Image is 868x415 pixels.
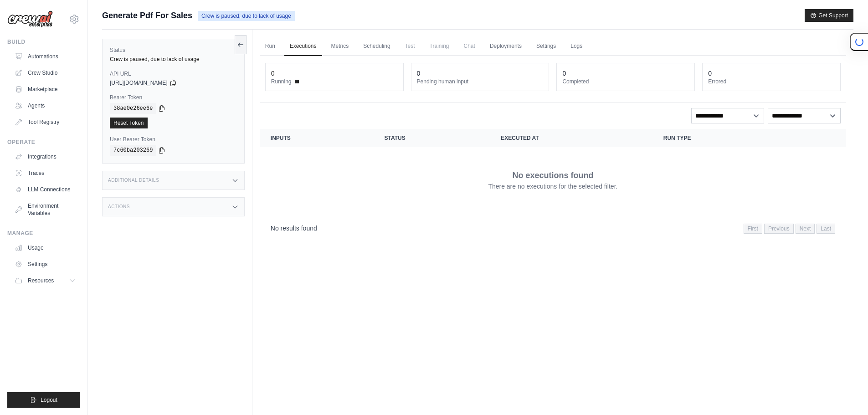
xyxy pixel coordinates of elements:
p: No results found [271,224,317,233]
p: There are no executions for the selected filter. [488,182,617,191]
nav: Pagination [260,216,846,240]
button: Logout [7,392,80,408]
span: Last [817,224,835,234]
div: Manage [7,230,80,237]
h3: Additional Details [108,178,159,183]
img: Logo [7,10,53,28]
span: Training is not available until the deployment is complete [424,37,455,55]
a: Deployments [484,37,527,56]
th: Status [374,129,490,147]
div: 0 [562,69,566,78]
a: Crew Studio [11,66,80,80]
span: Resources [28,277,54,284]
span: Logout [41,396,57,404]
span: Previous [764,224,794,234]
a: Reset Token [110,118,148,128]
button: Get Support [805,9,853,22]
a: Marketplace [11,82,80,97]
a: Automations [11,49,80,64]
a: LLM Connections [11,182,80,197]
label: Bearer Token [110,94,237,101]
nav: Pagination [744,224,835,234]
th: Executed at [490,129,652,147]
div: 0 [417,69,421,78]
dt: Pending human input [417,78,544,85]
p: No executions found [512,169,593,182]
code: 38ae0e26ee6e [110,103,156,114]
a: Tool Registry [11,115,80,129]
div: Operate [7,138,80,146]
dt: Errored [708,78,835,85]
a: Metrics [326,37,354,56]
a: Executions [284,37,322,56]
a: Environment Variables [11,199,80,220]
label: Status [110,46,237,54]
span: Crew is paused, due to lack of usage [198,11,295,21]
section: Crew executions table [260,129,846,240]
a: Traces [11,166,80,180]
span: Chat is not available until the deployment is complete [458,37,481,55]
a: Scheduling [358,37,395,56]
a: Logs [565,37,588,56]
span: Next [796,224,815,234]
code: 7c60ba203269 [110,145,156,156]
a: Integrations [11,149,80,164]
label: API URL [110,70,237,77]
span: Test [400,37,421,55]
a: Usage [11,241,80,255]
span: Running [271,78,292,85]
span: [URL][DOMAIN_NAME] [110,79,168,87]
span: Generate Pdf For Sales [102,9,192,22]
a: Settings [11,257,80,272]
div: Build [7,38,80,46]
dt: Completed [562,78,689,85]
h3: Actions [108,204,130,210]
div: 0 [271,69,275,78]
th: Inputs [260,129,374,147]
div: 0 [708,69,712,78]
button: Resources [11,273,80,288]
span: First [744,224,762,234]
label: User Bearer Token [110,136,237,143]
a: Run [260,37,281,56]
a: Agents [11,98,80,113]
a: Settings [531,37,561,56]
th: Run Type [652,129,787,147]
div: Crew is paused, due to lack of usage [110,56,237,63]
